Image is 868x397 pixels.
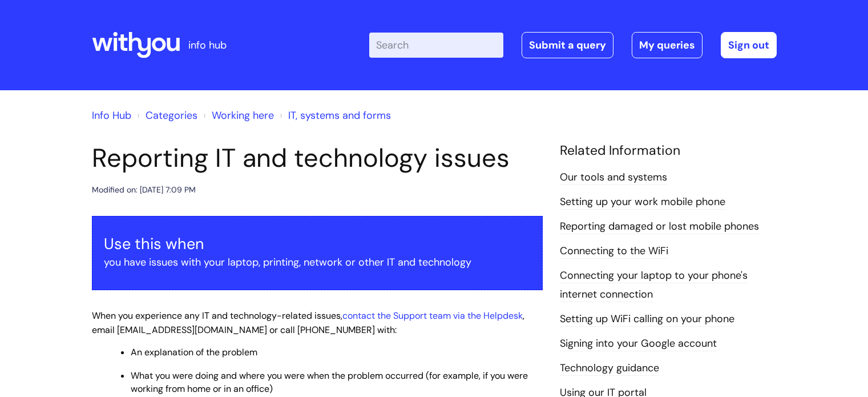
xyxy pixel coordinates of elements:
a: Setting up your work mobile phone [560,195,725,210]
a: Signing into your Google account [560,336,717,351]
a: Connecting to the WiFi [560,244,668,259]
a: Our tools and systems [560,170,667,185]
p: info hub [188,36,227,54]
a: My queries [632,32,703,58]
a: Working here [212,109,274,122]
span: What you were doing and where you were when the problem occurred (for example, if you were workin... [131,370,528,394]
a: Setting up WiFi calling on your phone [560,312,734,327]
h1: Reporting IT and technology issues [92,143,543,174]
a: Technology guidance [560,361,659,376]
a: Reporting damaged or lost mobile phones [560,219,759,234]
a: Submit a query [522,32,613,58]
h4: Related Information [560,143,777,159]
a: contact the Support team via the Helpdesk [342,310,523,322]
li: Working here [200,106,274,125]
h3: Use this when [104,235,531,253]
a: Categories [146,109,197,122]
div: | - [369,32,777,58]
p: you have issues with your laptop, printing, network or other IT and technology [104,253,531,271]
a: Connecting your laptop to your phone's internet connection [560,268,748,302]
input: Search [369,33,503,58]
span: An explanation of the problem [131,346,257,358]
span: When you experience any IT and technology-related issues, , email [EMAIL_ADDRESS][DOMAIN_NAME] or... [92,310,524,336]
a: Sign out [721,32,777,58]
li: IT, systems and forms [277,106,391,125]
div: Modified on: [DATE] 7:09 PM [92,183,196,197]
li: Solution home [134,106,197,125]
a: Info Hub [92,109,131,122]
a: IT, systems and forms [288,109,391,122]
